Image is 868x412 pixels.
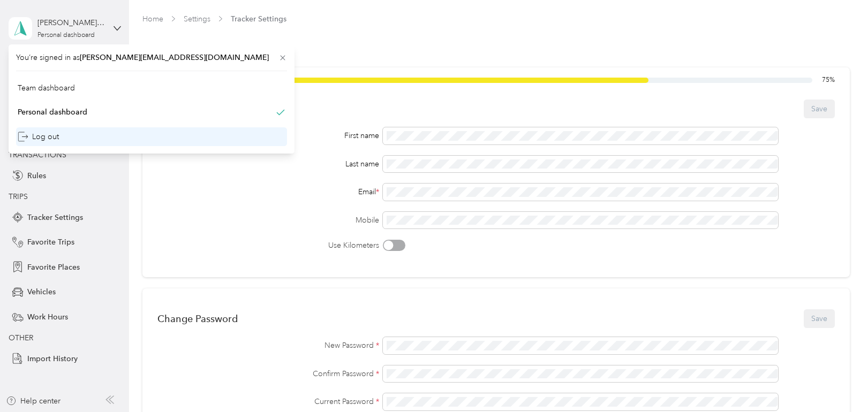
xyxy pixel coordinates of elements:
span: Favorite Places [27,262,80,273]
span: Tracker Settings [27,212,83,223]
label: New Password [157,340,380,351]
div: Log out [18,131,59,142]
div: Last name [157,158,380,170]
span: TRIPS [9,192,28,201]
span: Tracker Settings [231,13,286,25]
iframe: Everlance-gr Chat Button Frame [808,352,868,412]
a: Settings [184,14,210,24]
label: Current Password [157,396,380,407]
div: Personal dashboard [18,106,87,118]
div: Email [157,186,380,197]
label: Confirm Password [157,368,380,379]
label: Use Kilometers [157,240,380,251]
div: Change Password [157,313,238,324]
span: Work Hours [27,311,68,323]
span: Rules [27,170,46,181]
span: OTHER [9,333,33,342]
span: [PERSON_NAME][EMAIL_ADDRESS][DOMAIN_NAME] [80,53,269,62]
span: Vehicles [27,286,56,297]
span: You’re signed in as [16,52,287,63]
label: Mobile [157,215,380,226]
a: Home [142,14,163,24]
span: TRANSACTIONS [9,150,66,159]
div: Team dashboard [18,82,75,94]
span: Import History [27,353,78,364]
span: Favorite Trips [27,236,74,248]
div: Personal dashboard [37,32,95,39]
span: 75 % [822,75,835,85]
div: [PERSON_NAME] Stripe Price Test 2 [37,17,104,28]
button: Help center [6,395,61,407]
